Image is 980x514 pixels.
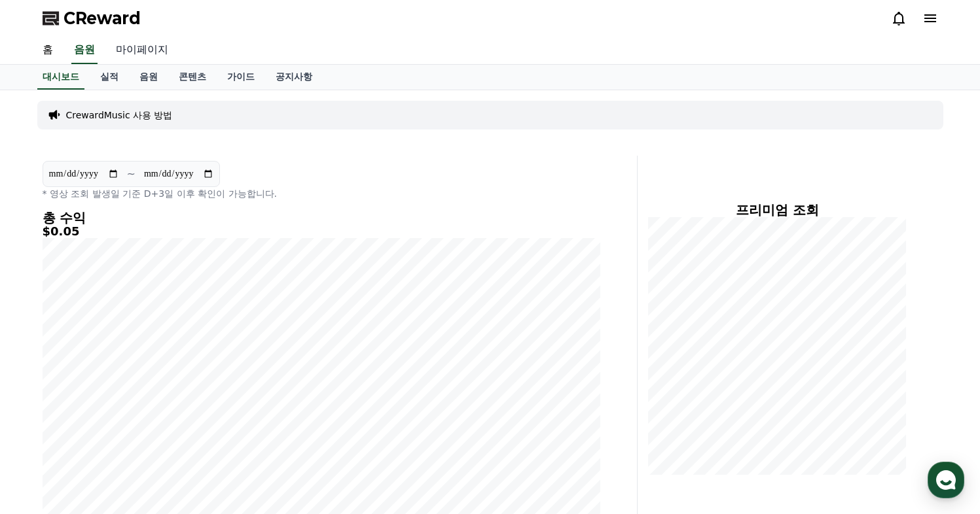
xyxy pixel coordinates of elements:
[43,8,141,29] a: CReward
[120,426,136,436] span: 대화
[37,65,84,90] a: 대시보드
[66,109,173,122] a: CrewardMusic 사용 방법
[71,37,98,64] a: 음원
[64,8,141,29] span: CReward
[265,65,323,90] a: 공지사항
[202,425,218,436] span: 설정
[127,166,136,182] p: ~
[169,405,251,438] a: 설정
[90,65,129,90] a: 실적
[217,65,265,90] a: 가이드
[86,405,169,438] a: 대화
[43,225,600,238] h5: $0.05
[32,37,64,64] a: 홈
[648,203,907,217] h4: 프리미엄 조회
[43,187,600,200] p: * 영상 조회 발생일 기준 D+3일 이후 확인이 가능합니다.
[4,405,86,438] a: 홈
[105,37,179,64] a: 마이페이지
[43,211,600,225] h4: 총 수익
[41,425,49,436] span: 홈
[129,65,168,90] a: 음원
[168,65,217,90] a: 콘텐츠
